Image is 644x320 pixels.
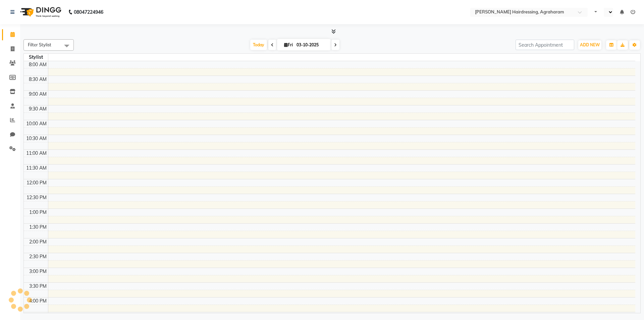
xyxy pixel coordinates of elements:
[28,238,48,245] div: 2:00 PM
[28,209,48,216] div: 1:00 PM
[25,120,48,127] div: 10:00 AM
[294,40,328,50] input: 2025-10-03
[28,105,48,112] div: 9:30 AM
[516,40,574,50] input: Search Appointment
[578,40,601,50] button: ADD NEW
[28,76,48,83] div: 8:30 AM
[282,42,294,47] span: Fri
[17,3,63,21] img: logo
[28,268,48,275] div: 3:00 PM
[25,194,48,201] div: 12:30 PM
[74,3,103,21] b: 08047224946
[28,283,48,290] div: 3:30 PM
[24,54,48,61] div: Stylist
[28,61,48,68] div: 8:00 AM
[250,40,267,50] span: Today
[28,224,48,231] div: 1:30 PM
[25,179,48,186] div: 12:00 PM
[28,298,48,305] div: 4:00 PM
[28,42,51,47] span: Filter Stylist
[25,150,48,157] div: 11:00 AM
[580,42,600,47] span: ADD NEW
[28,91,48,98] div: 9:00 AM
[28,312,48,319] div: 4:30 PM
[25,135,48,142] div: 10:30 AM
[28,253,48,260] div: 2:30 PM
[25,165,48,172] div: 11:30 AM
